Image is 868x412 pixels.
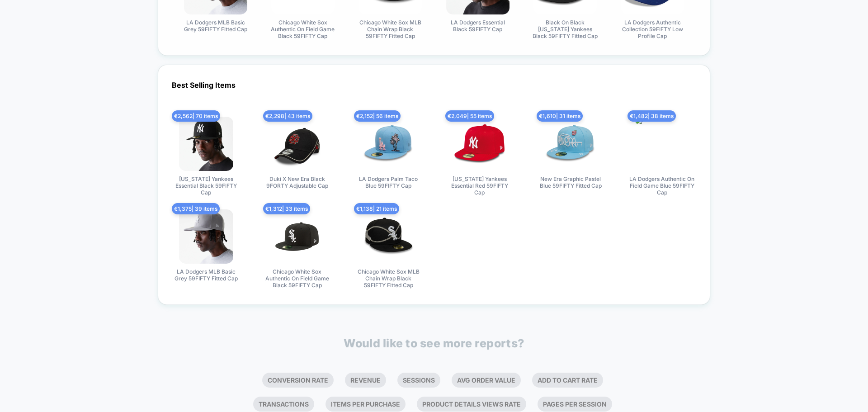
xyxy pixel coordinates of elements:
[356,19,424,39] span: Chicago White Sox MLB Chain Wrap Black 59FIFTY Fitted Cap
[172,110,220,122] span: € 2,562 | 70 items
[263,175,331,189] span: Duki X New Era Black 9FORTY Adjustable Cap
[543,117,598,171] img: produt
[532,373,603,388] li: Add To Cart Rate
[628,175,696,196] span: LA Dodgers Authentic On Field Game Blue 59FIFTY Cap
[263,268,331,289] span: Chicago White Sox Authentic On Field Game Black 59FIFTY Cap
[179,209,233,264] img: produt
[263,203,310,214] span: € 1,312 | 33 items
[253,397,314,412] li: Transactions
[452,373,521,388] li: Avg Order Value
[262,373,334,388] li: Conversion Rate
[172,203,220,214] span: € 1,375 | 39 items
[345,373,386,388] li: Revenue
[172,175,240,196] span: [US_STATE] Yankees Essential Black 59FIFTY Cap
[627,110,676,122] span: € 1,482 | 38 items
[361,209,415,264] img: produt
[344,336,524,350] p: Would like to see more reports?
[446,175,514,196] span: [US_STATE] Yankees Essential Red 59FIFTY Cap
[537,175,604,189] span: New Era Graphic Pastel Blue 59FIFTY Fitted Cap
[354,203,399,214] span: € 1,138 | 21 items
[354,268,422,289] span: Chicago White Sox MLB Chain Wrap Black 59FIFTY Fitted Cap
[269,19,337,39] span: Chicago White Sox Authentic On Field Game Black 59FIFTY Cap
[172,268,240,282] span: LA Dodgers MLB Basic Grey 59FIFTY Fitted Cap
[444,19,512,33] span: LA Dodgers Essential Black 59FIFTY Cap
[453,117,507,171] img: produt
[182,19,250,33] span: LA Dodgers MLB Basic Grey 59FIFTY Fitted Cap
[354,110,401,122] span: € 2,152 | 56 items
[417,397,526,412] li: Product Details Views Rate
[270,117,324,171] img: produt
[618,19,686,39] span: LA Dodgers Authentic Collection 59FIFTY Low Profile Cap
[263,110,312,122] span: € 2,298 | 43 items
[270,209,324,264] img: produt
[361,117,415,171] img: produt
[531,19,599,39] span: Black On Black [US_STATE] Yankees Black 59FIFTY Fitted Cap
[538,397,612,412] li: Pages Per Session
[445,110,494,122] span: € 2,049 | 55 items
[397,373,440,388] li: Sessions
[325,397,406,412] li: Items Per Purchase
[537,110,583,122] span: € 1,610 | 31 items
[354,175,422,189] span: LA Dodgers Palm Taco Blue 59FIFTY Cap
[179,117,233,171] img: produt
